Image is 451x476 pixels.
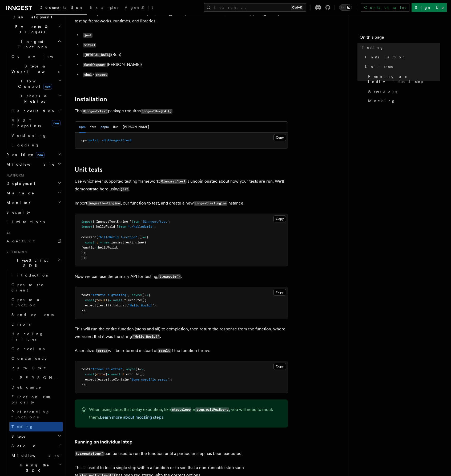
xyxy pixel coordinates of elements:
[11,298,43,307] span: Create a function
[75,107,288,115] p: The package requires .
[4,270,63,475] div: TypeScript SDK
[9,76,63,91] button: Flow Controlnew
[82,51,288,59] li: (Bun)
[412,3,447,12] a: Sign Up
[126,367,135,371] span: async
[11,347,46,351] span: Cancel on
[195,407,229,412] code: step.waitForEvent
[100,122,109,133] button: pnpm
[89,406,281,421] p: When using steps that delay execution, like or , you will need to mock them. .
[171,407,191,412] code: step.sleep
[82,61,288,69] li: ([PERSON_NAME])
[94,372,96,376] span: {
[139,367,143,371] span: =>
[9,295,63,310] a: Create a function
[9,431,63,441] button: Steps
[9,280,63,295] a: Create the client
[39,5,83,10] span: Documentation
[9,443,36,449] span: Serve
[81,367,89,371] span: test
[102,138,106,142] span: -D
[75,438,132,446] a: Running an individual step
[4,188,63,198] button: Manage
[89,293,91,297] span: (
[83,63,106,67] code: @std/expect
[4,179,63,188] button: Deployment
[9,354,63,363] a: Concurrency
[291,5,303,10] kbd: Ctrl+K
[9,422,63,431] a: Testing
[92,225,119,229] span: { helloWorld }
[9,329,63,344] a: Handling failures
[92,220,132,223] span: { InngestTestEngine }
[363,62,440,71] a: Unit tests
[154,303,158,307] span: );
[368,74,440,84] span: Running an individual step
[122,2,156,14] a: AgentKit
[111,303,126,307] span: .toEqual
[91,293,128,297] span: "returns a greeting"
[95,73,108,77] code: expect
[75,166,103,173] a: Unit tests
[43,84,52,90] span: new
[107,372,109,376] span: =
[87,138,100,142] span: install
[85,298,94,302] span: const
[365,64,393,69] span: Unit tests
[9,453,60,458] span: Middleware
[9,270,63,280] a: Introduction
[75,95,107,103] a: Installation
[158,349,171,353] code: result
[273,363,286,370] button: Copy
[169,220,171,223] span: ;
[113,122,119,133] button: Bun
[141,220,169,223] span: "@inngest/test"
[96,235,98,239] span: (
[9,116,63,131] a: REST Endpointsnew
[9,106,63,116] button: Cancellation
[122,372,124,376] span: t
[365,54,406,60] span: Installation
[96,303,111,307] span: (result)
[11,54,66,59] span: Overview
[97,349,108,353] code: error
[339,4,352,11] button: Toggle dark mode
[11,375,90,380] span: [PERSON_NAME]
[9,434,25,439] span: Steps
[362,45,384,50] span: Testing
[123,122,149,133] button: [PERSON_NAME]
[9,460,63,475] button: Using the SDK
[11,273,50,277] span: Introduction
[4,190,34,196] span: Manage
[143,235,147,239] span: =>
[4,231,10,235] span: AI
[96,378,109,381] span: (error)
[75,199,288,207] p: Import , our function to test, and create a new instance.
[36,2,87,15] a: Documentation
[96,372,106,376] span: error
[124,372,139,376] span: .execute
[109,378,128,381] span: .toContain
[4,37,63,52] button: Inngest Functions
[83,43,96,47] code: vitest
[194,201,227,206] code: InngestTestEngine
[100,415,163,420] a: Learn more about mocking steps
[9,441,63,451] button: Serve
[9,310,63,319] a: Send events
[75,273,288,281] p: Now we can use the primary API for testing, :
[141,293,145,297] span: ()
[126,303,128,307] span: (
[11,425,34,429] span: Testing
[106,372,107,376] span: }
[81,246,96,249] span: function
[9,52,63,61] a: Overview
[11,385,41,389] span: Debounce
[94,298,96,302] span: {
[52,120,61,126] span: new
[9,451,63,460] button: Middleware
[4,258,58,268] span: TypeScript SDK
[273,289,286,296] button: Copy
[139,372,145,376] span: ();
[130,378,169,381] span: "Some specific error"
[83,73,92,77] code: chai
